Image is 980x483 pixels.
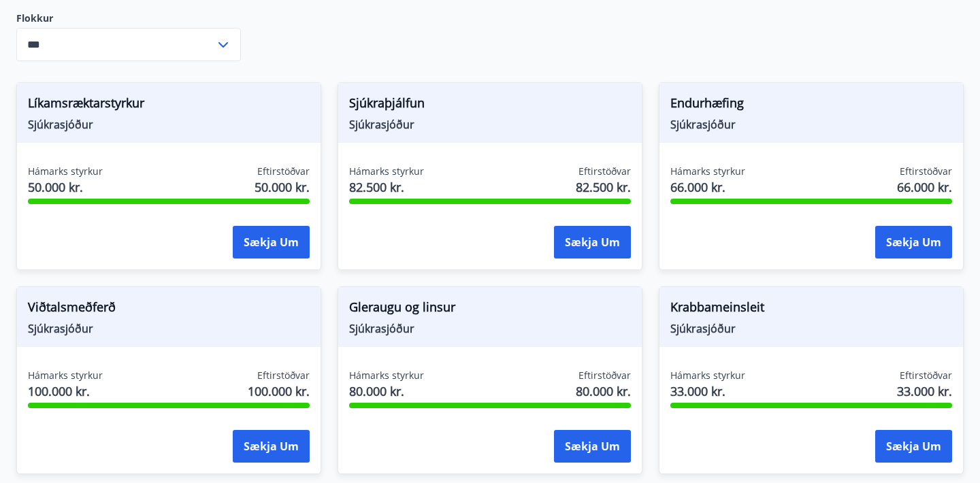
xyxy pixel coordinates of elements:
[897,382,952,400] span: 33.000 kr.
[16,12,241,25] label: Flokkur
[349,382,424,400] span: 80.000 kr.
[578,369,631,382] span: Eftirstöðvar
[875,430,952,463] button: Sækja um
[349,178,424,196] span: 82.500 kr.
[578,165,631,178] span: Eftirstöðvar
[900,369,952,382] span: Eftirstöðvar
[28,369,103,382] span: Hámarks styrkur
[897,178,952,196] span: 66.000 kr.
[670,298,952,321] span: Krabbameinsleit
[349,321,631,336] span: Sjúkrasjóður
[670,117,952,132] span: Sjúkrasjóður
[554,430,631,463] button: Sækja um
[900,165,952,178] span: Eftirstöðvar
[670,382,745,400] span: 33.000 kr.
[670,94,952,117] span: Endurhæfing
[875,226,952,259] button: Sækja um
[349,369,424,382] span: Hámarks styrkur
[28,382,103,400] span: 100.000 kr.
[255,178,310,196] span: 50.000 kr.
[257,165,310,178] span: Eftirstöðvar
[349,298,631,321] span: Gleraugu og linsur
[349,165,424,178] span: Hámarks styrkur
[349,117,631,132] span: Sjúkrasjóður
[28,321,310,336] span: Sjúkrasjóður
[576,178,631,196] span: 82.500 kr.
[349,94,631,117] span: Sjúkraþjálfun
[576,382,631,400] span: 80.000 kr.
[248,382,310,400] span: 100.000 kr.
[28,178,103,196] span: 50.000 kr.
[670,178,745,196] span: 66.000 kr.
[233,226,310,259] button: Sækja um
[257,369,310,382] span: Eftirstöðvar
[233,430,310,463] button: Sækja um
[28,94,310,117] span: Líkamsræktarstyrkur
[670,321,952,336] span: Sjúkrasjóður
[554,226,631,259] button: Sækja um
[670,369,745,382] span: Hámarks styrkur
[28,298,310,321] span: Viðtalsmeðferð
[28,165,103,178] span: Hámarks styrkur
[670,165,745,178] span: Hámarks styrkur
[28,117,310,132] span: Sjúkrasjóður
